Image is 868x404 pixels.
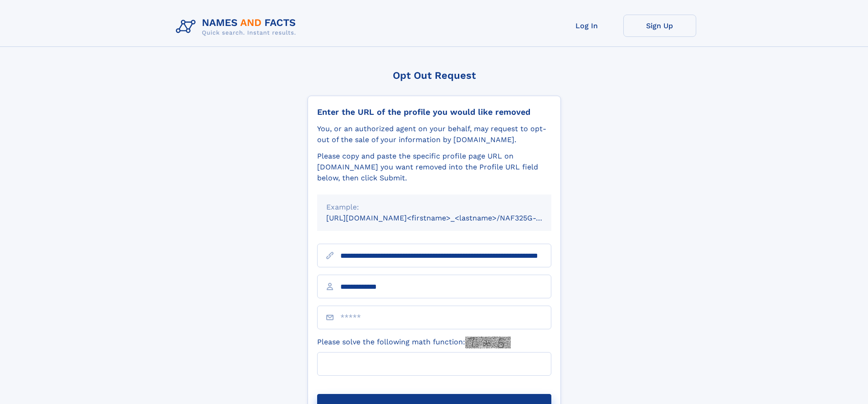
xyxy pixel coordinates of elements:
div: Opt Out Request [308,70,561,81]
a: Sign Up [623,15,696,37]
div: Example: [326,202,542,213]
div: Enter the URL of the profile you would like removed [317,107,551,117]
label: Please solve the following math function: [317,337,511,348]
div: You, or an authorized agent on your behalf, may request to opt-out of the sale of your informatio... [317,123,551,145]
div: Please copy and paste the specific profile page URL on [DOMAIN_NAME] you want removed into the Pr... [317,151,551,184]
img: Logo Names and Facts [172,15,303,39]
a: Log In [550,15,623,37]
small: [URL][DOMAIN_NAME]<firstname>_<lastname>/NAF325G-xxxxxxxx [326,214,569,222]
